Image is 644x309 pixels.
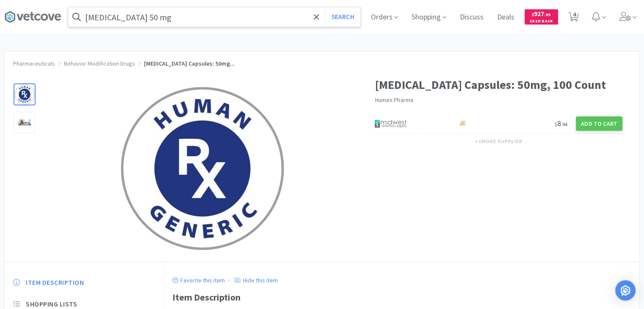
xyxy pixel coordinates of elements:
span: $ [532,12,534,17]
div: Item Description [172,290,631,305]
span: 927 [532,10,550,18]
span: Cash Back [530,19,553,25]
button: Search [325,7,360,27]
a: Deals [494,14,518,21]
a: Discuss [456,14,487,21]
span: $ [555,121,557,127]
img: 2f9e20a718144c12ba95f14991ede3bc_355717.png [118,84,287,253]
a: Pharmaceuticals [13,60,55,67]
span: . 99 [544,12,550,17]
h1: [MEDICAL_DATA] Capsules: 50mg, 100 Count [375,75,622,94]
span: 8 [555,119,567,128]
a: Behavior Modification Drugs [64,60,135,67]
div: Open Intercom Messenger [615,280,636,301]
a: $927.99Cash Back [525,6,558,28]
p: Hide this item [241,276,278,284]
img: 4dd14cff54a648ac9e977f0c5da9bc2e_5.png [375,117,406,130]
input: Search by item, sku, manufacturer, ingredient, size... [68,7,360,27]
a: Human Pharma [375,96,413,104]
p: Favorite this item [178,276,225,284]
button: +1more supplier [471,135,526,147]
button: Add to Cart [576,116,622,131]
span: [MEDICAL_DATA] Capsules: 50mg... [144,60,235,67]
span: . 94 [561,121,567,127]
span: Shopping Lists [26,300,77,309]
span: Item Description [26,278,84,287]
div: · [229,275,230,286]
a: 4 [565,14,582,22]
